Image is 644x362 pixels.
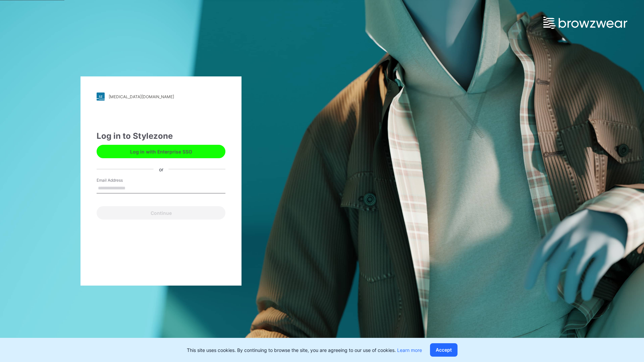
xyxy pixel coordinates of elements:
[97,93,225,101] a: [MEDICAL_DATA][DOMAIN_NAME]
[397,347,422,353] a: Learn more
[97,93,105,101] img: stylezone-logo.562084cfcfab977791bfbf7441f1a819.svg
[543,17,627,29] img: browzwear-logo.e42bd6dac1945053ebaf764b6aa21510.svg
[430,343,458,357] button: Accept
[154,166,169,173] div: or
[97,177,144,183] label: Email Address
[97,145,225,158] button: Log in with Enterprise SSO
[109,94,174,99] div: [MEDICAL_DATA][DOMAIN_NAME]
[187,347,422,354] p: This site uses cookies. By continuing to browse the site, you are agreeing to our use of cookies.
[97,130,225,142] div: Log in to Stylezone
